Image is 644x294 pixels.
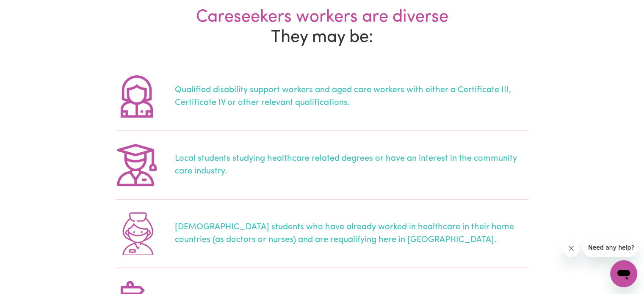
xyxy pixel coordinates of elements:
div: Local students studying healthcare related degrees or have an interest in the community care indu... [175,152,529,178]
div: Careseekers workers are diverse [116,7,529,27]
img: Local students studying healthcare related degrees or have an interest in the community care indu... [116,144,158,186]
div: [DEMOGRAPHIC_DATA] students who have already worked in healthcare in their home countries (as doc... [175,221,529,246]
img: Qualified disability support workers and aged care workers with either a Certificate III, Certifi... [116,75,158,118]
iframe: 启动消息传送窗口的按钮 [610,260,637,287]
iframe: 关闭消息 [563,240,580,257]
div: Qualified disability support workers and aged care workers with either a Certificate III, Certifi... [175,84,529,109]
iframe: 来自公司的消息 [583,238,637,257]
img: International students who have already worked in healthcare in their home countries (as doctors ... [116,212,158,255]
h2: They may be: [111,7,534,48]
